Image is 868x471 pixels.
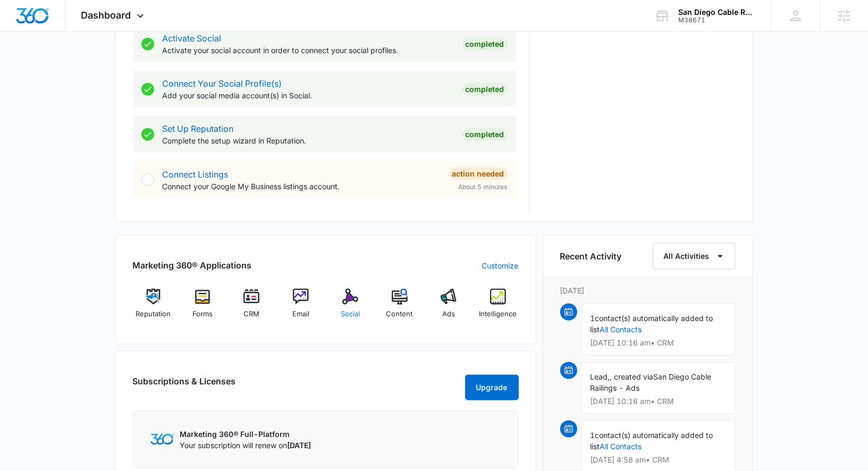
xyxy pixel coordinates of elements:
p: [DATE] 4:58 am • CRM [591,456,727,464]
span: 1 [591,431,595,440]
a: Connect Listings [163,169,229,180]
span: Email [292,309,309,319]
a: Customize [482,260,519,271]
a: Social [330,289,371,327]
a: Set Up Reputation [163,123,234,134]
span: contact(s) automatically added to list [591,431,713,451]
span: About 5 minutes [459,182,508,192]
span: Dashboard [81,10,131,21]
p: Complete the setup wizard in Reputation. [163,135,454,146]
p: Marketing 360® Full-Platform [180,428,311,440]
div: Completed [462,83,508,96]
a: Connect Your Social Profile(s) [163,78,282,89]
a: CRM [231,289,272,327]
p: Add your social media account(s) in Social. [163,90,454,101]
p: Connect your Google My Business listings account. [163,181,441,192]
span: Forms [192,309,213,319]
a: Intelligence [478,289,519,327]
p: Your subscription will renew on [180,440,311,451]
p: Activate your social account in order to connect your social profiles. [163,45,454,56]
div: Completed [462,38,508,51]
a: Ads [428,289,469,327]
img: Marketing 360 Logo [150,434,174,445]
a: Forms [182,289,223,327]
button: All Activities [653,243,736,270]
p: [DATE] [560,285,736,296]
h2: Marketing 360® Applications [133,259,252,272]
h2: Subscriptions & Licenses [133,375,236,396]
div: account name [678,8,756,16]
div: Completed [462,128,508,141]
span: Ads [442,309,455,319]
span: Intelligence [479,309,517,319]
button: Upgrade [465,375,519,400]
div: account id [678,16,756,24]
span: CRM [243,309,259,319]
a: Reputation [133,289,174,327]
a: Activate Social [163,33,222,44]
span: [DATE] [288,441,311,450]
p: [DATE] 10:16 am • CRM [591,398,727,405]
a: All Contacts [600,442,642,451]
h6: Recent Activity [560,250,622,263]
span: contact(s) automatically added to list [591,314,713,334]
span: 1 [591,314,595,323]
a: Email [281,289,322,327]
span: Content [386,309,413,319]
span: , created via [610,372,654,381]
a: All Contacts [600,325,642,334]
div: Action Needed [449,167,508,180]
span: Lead, [591,372,610,381]
p: [DATE] 10:16 am • CRM [591,339,727,347]
span: Social [341,309,360,319]
span: Reputation [136,309,171,319]
a: Content [379,289,420,327]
